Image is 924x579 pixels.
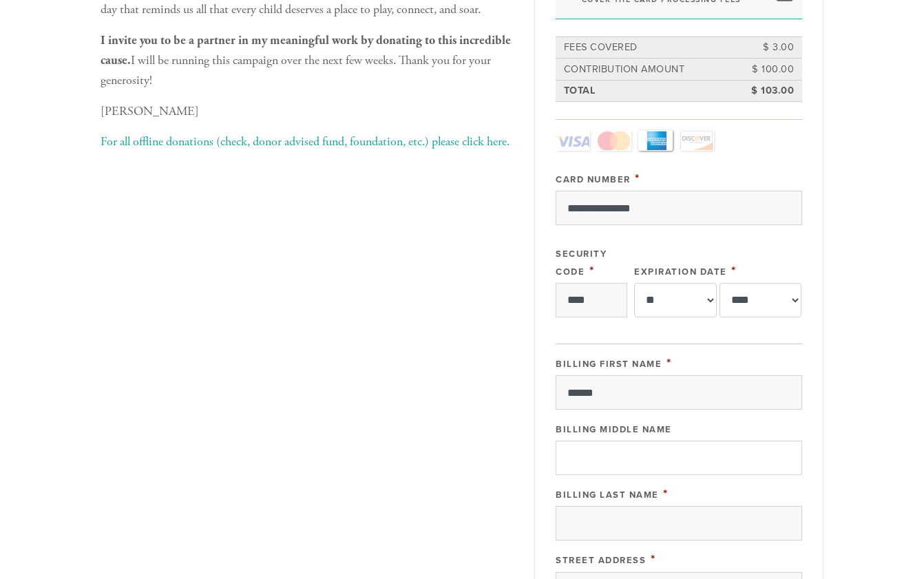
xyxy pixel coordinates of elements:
[680,130,714,151] a: Discover
[734,60,796,79] td: $ 100.00
[651,551,656,567] span: This field is required.
[562,60,735,79] td: Contribution Amount
[597,130,631,151] a: MasterCard
[556,489,659,501] label: Billing Last Name
[634,266,727,277] label: Expiration Date
[556,249,607,277] label: Security Code
[666,355,672,370] span: This field is required.
[556,130,590,151] a: Visa
[720,283,802,317] select: Expiration Date year
[101,32,511,68] b: I invite you to be a partner in my meaningful work by donating to this incredible cause.
[734,38,796,57] td: $ 3.00
[638,130,673,151] a: Amex
[634,283,717,317] select: Expiration Date month
[101,31,514,90] p: I will be running this campaign over the next few weeks. Thank you for your generosity!
[663,486,669,501] span: This field is required.
[556,424,672,435] label: Billing Middle Name
[734,81,796,101] td: $ 103.00
[556,359,662,370] label: Billing First Name
[635,171,640,186] span: This field is required.
[101,134,510,149] a: For all offline donations (check, donor advised fund, foundation, etc.) please click here.
[101,102,514,122] p: [PERSON_NAME]
[562,81,735,101] td: Total
[556,174,631,185] label: Card Number
[589,263,595,278] span: This field is required.
[562,38,735,57] td: Fees covered
[556,555,646,566] label: Street Address
[731,263,737,278] span: This field is required.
